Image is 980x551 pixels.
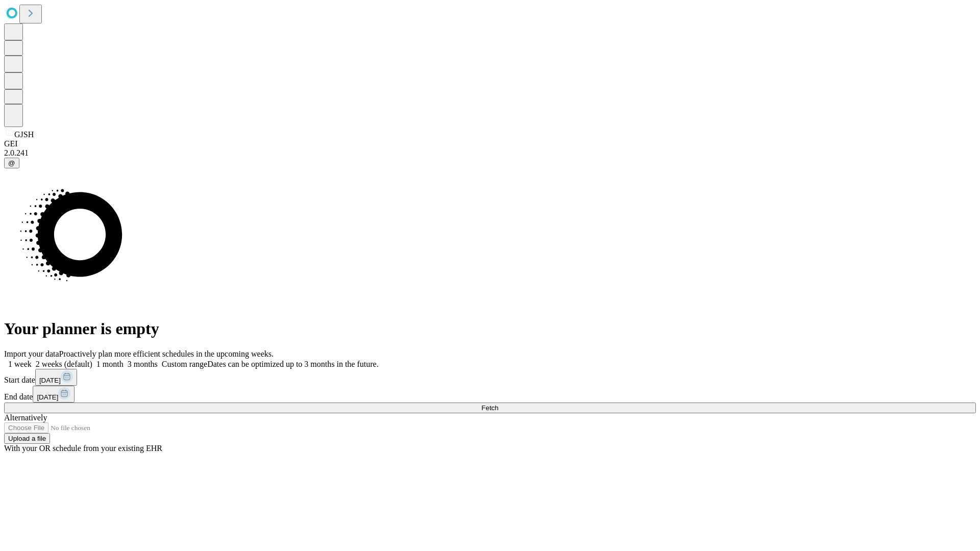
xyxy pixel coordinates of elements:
span: Proactively plan more efficient schedules in the upcoming weeks. [59,349,274,358]
span: 1 week [8,360,32,368]
button: Upload a file [4,433,50,444]
span: 3 months [128,360,158,368]
h1: Your planner is empty [4,319,976,338]
button: @ [4,158,19,168]
button: Fetch [4,403,976,413]
span: Fetch [481,404,498,412]
div: Start date [4,369,976,386]
span: Custom range [162,360,207,368]
span: @ [8,159,15,167]
span: Dates can be optimized up to 3 months in the future. [207,360,378,368]
div: End date [4,386,976,403]
span: 1 month [96,360,124,368]
div: 2.0.241 [4,148,976,158]
span: Alternatively [4,413,47,422]
button: [DATE] [35,369,77,386]
button: [DATE] [33,386,75,403]
span: With your OR schedule from your existing EHR [4,444,162,453]
span: 2 weeks (default) [36,360,92,368]
span: GJSH [14,130,34,139]
span: Import your data [4,349,59,358]
div: GEI [4,139,976,148]
span: [DATE] [39,377,61,384]
span: [DATE] [37,393,58,401]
